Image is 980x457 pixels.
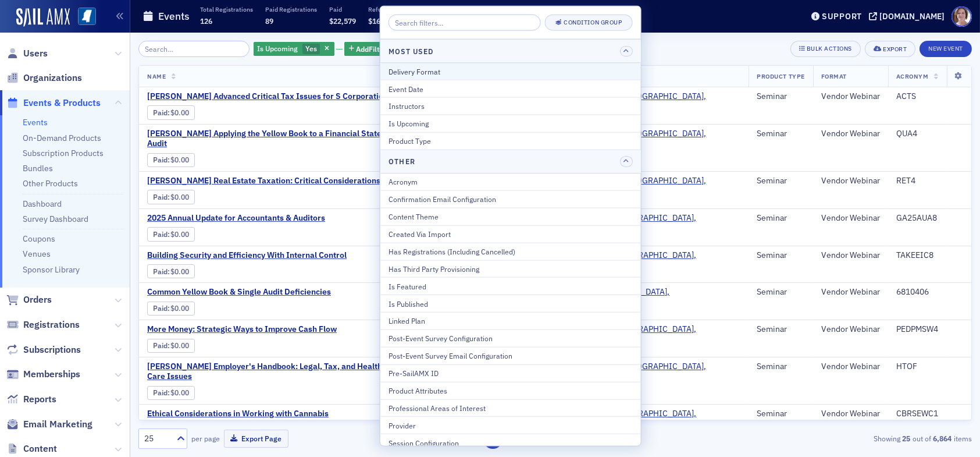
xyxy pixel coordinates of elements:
[344,42,392,56] button: AddFilter
[380,399,641,416] button: Professional Areas of Interest
[380,132,641,150] button: Product Type
[153,193,168,201] a: Paid
[147,227,195,241] div: Paid: 0 - $0
[557,213,740,233] a: CPA Crossings ([GEOGRAPHIC_DATA], [GEOGRAPHIC_DATA])
[191,433,220,444] label: per page
[147,213,343,224] span: 2025 Annual Update for Accountants & Auditors
[171,230,190,239] span: $0.00
[265,16,273,26] span: 89
[23,368,80,381] span: Memberships
[389,333,633,343] div: Post-Event Survey Configuration
[389,246,633,257] div: Has Registrations (Including Cancelled)
[368,16,384,26] span: $165
[557,324,740,345] span: CPA Crossings (Rochester, MI)
[147,176,380,186] span: Surgent's Real Estate Taxation: Critical Considerations
[147,176,380,186] a: [PERSON_NAME] Real Estate Taxation: Critical Considerations
[821,250,880,261] div: Vendor Webinar
[821,72,847,80] span: Format
[23,199,62,209] a: Dashboard
[153,230,171,239] span: :
[380,208,641,225] button: Content Theme
[200,16,212,26] span: 126
[6,318,80,331] a: Registrations
[171,341,190,350] span: $0.00
[147,302,195,316] div: Paid: 0 - $0
[6,393,56,406] a: Reports
[23,318,80,331] span: Registrations
[896,409,963,419] div: CBRSEWC1
[153,388,171,397] span: :
[920,41,972,57] button: New Event
[147,386,195,400] div: Paid: 0 - $0
[153,155,171,164] span: :
[883,46,907,52] div: Export
[380,277,641,295] button: Is Featured
[171,388,190,397] span: $0.00
[389,281,633,291] div: Is Featured
[896,362,963,372] div: HTOF
[389,368,633,378] div: Pre-SailAMX ID
[153,267,168,276] a: Paid
[380,80,641,97] button: Event Date
[380,225,641,242] button: Created Via Import
[153,230,168,239] a: Paid
[380,97,641,115] button: Instructors
[153,304,168,313] a: Paid
[23,393,56,406] span: Reports
[757,409,804,419] div: Seminar
[380,434,641,451] button: Session Configuration
[896,324,963,335] div: PEDPMSW4
[896,287,963,297] div: 6810406
[931,433,954,444] strong: 6,864
[389,194,633,204] div: Confirmation Email Configuration
[896,129,963,139] div: QUA4
[171,267,190,276] span: $0.00
[6,418,92,431] a: Email Marketing
[158,9,190,23] h1: Events
[147,362,402,382] a: [PERSON_NAME] Employer's Handbook: Legal, Tax, and Health Care Issues
[389,156,415,166] h4: Other
[557,287,740,307] span: ACPEN (Plano, TX)
[153,341,168,350] a: Paid
[224,430,288,448] button: Export Page
[70,8,96,27] a: View Homepage
[305,44,317,53] span: Yes
[380,295,641,312] button: Is Published
[6,97,101,109] a: Events & Products
[23,117,48,127] a: Events
[896,213,963,224] div: GA25AUA8
[329,5,356,13] p: Paid
[380,190,641,208] button: Confirmation Email Configuration
[821,362,880,372] div: Vendor Webinar
[900,433,913,444] strong: 25
[557,324,740,345] a: CPA Crossings ([GEOGRAPHIC_DATA], [GEOGRAPHIC_DATA])
[896,176,963,186] div: RET4
[380,115,641,132] button: Is Upcoming
[380,312,641,330] button: Linked Plan
[557,287,740,307] a: ACPEN ([GEOGRAPHIC_DATA], [GEOGRAPHIC_DATA])
[147,287,343,297] a: Common Yellow Book & Single Audit Deficiencies
[23,264,80,275] a: Sponsor Library
[23,442,57,455] span: Content
[557,250,740,271] span: CPA Crossings (Rochester, MI)
[389,15,541,31] input: Search filters...
[138,41,250,57] input: Search…
[16,8,70,27] img: SailAMX
[153,267,171,276] span: :
[557,362,740,382] a: [PERSON_NAME] ([GEOGRAPHIC_DATA], [GEOGRAPHIC_DATA])
[896,91,963,102] div: ACTS
[6,72,82,84] a: Organizations
[147,129,402,149] a: [PERSON_NAME] Applying the Yellow Book to a Financial Statement Audit
[147,409,343,419] span: Ethical Considerations in Working with Cannabis
[147,250,347,261] a: Building Security and Efficiency With Internal Control
[23,47,48,60] span: Users
[821,129,880,139] div: Vendor Webinar
[389,420,633,430] div: Provider
[952,6,972,27] span: Profile
[389,66,633,76] div: Delivery Format
[153,155,168,164] a: Paid
[171,155,190,164] span: $0.00
[557,362,740,382] span: Surgent (Radnor, PA)
[258,44,298,53] span: Is Upcoming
